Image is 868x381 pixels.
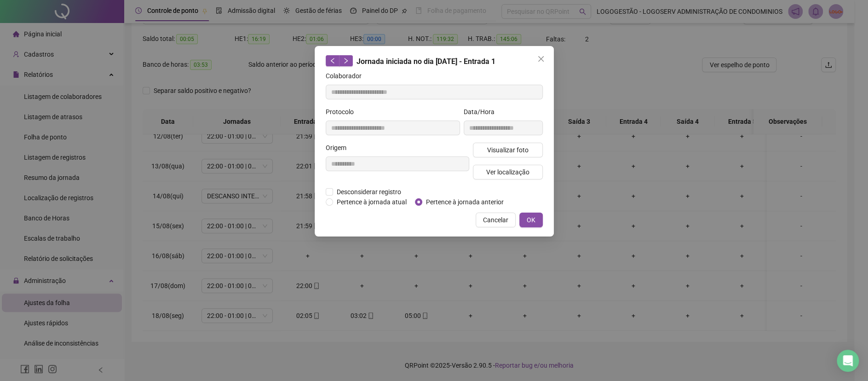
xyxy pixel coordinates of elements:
[326,71,368,81] label: Colaborador
[339,55,353,66] button: right
[326,55,339,66] button: left
[343,58,349,64] span: right
[473,165,543,179] button: Ver localização
[483,215,508,225] span: Cancelar
[422,197,507,207] span: Pertence à jornada anterior
[329,58,336,64] span: left
[534,52,548,66] button: Close
[537,55,545,63] span: close
[464,107,500,117] label: Data/Hora
[527,215,535,225] span: OK
[476,213,516,227] button: Cancelar
[326,107,360,117] label: Protocolo
[486,167,529,177] span: Ver localização
[519,213,543,227] button: OK
[326,55,543,67] div: Jornada iniciada no dia [DATE] - Entrada 1
[487,145,528,155] span: Visualizar foto
[333,197,410,207] span: Pertence à jornada atual
[837,350,859,372] div: Open Intercom Messenger
[473,143,543,157] button: Visualizar foto
[326,143,352,153] label: Origem
[333,187,405,197] span: Desconsiderar registro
